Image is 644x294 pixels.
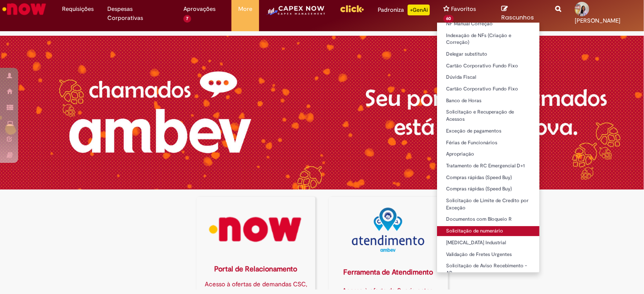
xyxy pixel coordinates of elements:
[62,5,94,14] span: Requisições
[437,61,539,71] a: Cartão Corporativo Fundo Fixo
[202,264,310,275] div: Portal de Relacionamento
[437,31,539,47] a: Indexação de NFs (Criação e Correção)
[437,261,539,278] a: Solicitação de Aviso Recebimento - AR
[437,84,539,94] a: Cartão Corporativo Fundo Fixo
[334,267,442,278] div: Ferramenta de Atendimento
[437,226,539,236] a: Solicitação de numerário
[378,5,430,15] div: Padroniza
[437,161,539,171] a: Tratamento de RC Emergencial D+1
[107,5,170,23] span: Despesas Corporativas
[451,5,476,14] span: Favoritos
[437,184,539,194] a: Compras rápidas (Speed Buy)
[437,173,539,183] a: Compras rápidas (Speed Buy)
[340,2,364,15] img: click_logo_yellow_360x200.png
[437,214,539,224] a: Documentos com Bloqueio R
[501,5,542,22] a: Rascunhos
[202,208,309,251] img: logo_now.png
[437,126,539,136] a: Exceção de pagamentos
[437,107,539,124] a: Solicitação e Recuperação de Acessos
[443,15,454,23] span: 60
[183,5,216,14] span: Aprovações
[501,13,534,22] span: Rascunhos
[437,49,539,59] a: Delegar substituto
[437,23,540,273] ul: Favoritos
[437,238,539,248] a: [MEDICAL_DATA] Industrial
[266,5,326,23] img: CapexLogo5.png
[238,5,252,14] span: More
[408,5,430,15] p: +GenAi
[437,250,539,260] a: Validação de Fretes Urgentes
[352,208,424,251] img: logo_atentdimento.png
[575,17,620,24] span: [PERSON_NAME]
[437,149,539,159] a: Apropriação
[437,96,539,106] a: Banco de Horas
[437,19,539,29] a: NF Manual Correção
[183,15,191,23] span: 7
[437,138,539,148] a: Férias de Funcionários
[437,196,539,213] a: Solicitação de Limite de Credito por Exceção
[437,72,539,82] a: Dúvida Fiscal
